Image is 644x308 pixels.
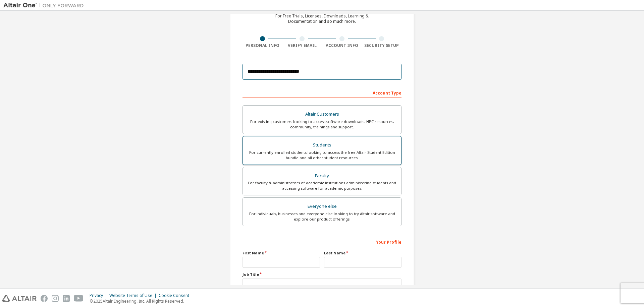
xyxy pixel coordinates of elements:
div: Faculty [247,171,397,181]
img: facebook.svg [41,295,48,302]
label: First Name [243,250,320,256]
div: For Free Trials, Licenses, Downloads, Learning & Documentation and so much more. [275,13,369,24]
div: Altair Customers [247,110,397,119]
div: Website Terms of Use [109,293,159,298]
div: For faculty & administrators of academic institutions administering students and accessing softwa... [247,180,397,191]
div: For individuals, businesses and everyone else looking to try Altair software and explore our prod... [247,211,397,222]
div: Students [247,140,397,150]
img: youtube.svg [74,295,84,302]
div: Cookie Consent [159,293,193,298]
div: Personal Info [243,43,282,48]
div: Verify Email [282,43,322,48]
div: For currently enrolled students looking to access the free Altair Student Edition bundle and all ... [247,150,397,161]
div: Your Profile [243,236,401,247]
img: altair_logo.svg [2,295,37,302]
div: Security Setup [362,43,402,48]
div: For existing customers looking to access software downloads, HPC resources, community, trainings ... [247,119,397,130]
label: Last Name [324,250,401,256]
div: Everyone else [247,202,397,211]
div: Account Info [322,43,362,48]
p: © 2025 Altair Engineering, Inc. All Rights Reserved. [90,298,193,304]
label: Job Title [243,272,401,277]
img: Altair One [3,2,87,9]
div: Privacy [90,293,109,298]
img: linkedin.svg [63,295,70,302]
div: Account Type [243,87,401,98]
img: instagram.svg [52,295,59,302]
